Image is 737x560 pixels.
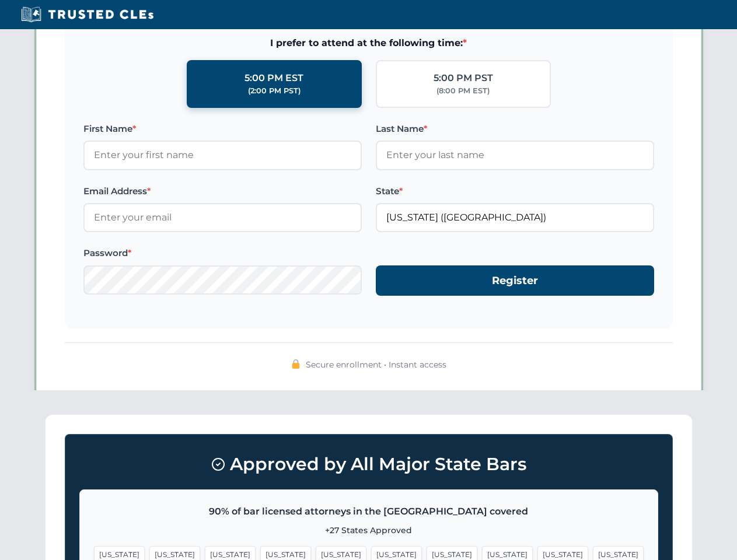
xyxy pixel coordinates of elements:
[83,203,362,232] input: Enter your email
[436,85,490,97] div: (8:00 PM EST)
[94,524,644,537] p: +27 States Approved
[376,141,654,170] input: Enter your last name
[248,85,301,97] div: (2:00 PM PST)
[376,184,654,198] label: State
[83,36,654,51] span: I prefer to attend at the following time:
[18,6,157,23] img: Trusted CLEs
[83,184,362,198] label: Email Address
[83,246,362,260] label: Password
[94,504,644,519] p: 90% of bar licensed attorneys in the [GEOGRAPHIC_DATA] covered
[83,122,362,136] label: First Name
[306,358,446,371] span: Secure enrollment • Instant access
[83,141,362,170] input: Enter your first name
[434,71,493,86] div: 5:00 PM PST
[376,203,654,232] input: Arizona (AZ)
[291,359,301,369] img: 🔒
[244,71,303,86] div: 5:00 PM EST
[79,449,658,480] h3: Approved by All Major State Bars
[376,122,654,136] label: Last Name
[376,265,654,296] button: Register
